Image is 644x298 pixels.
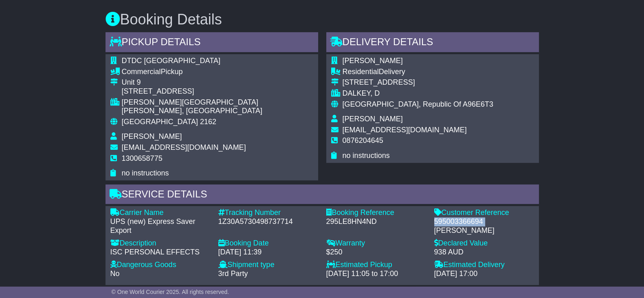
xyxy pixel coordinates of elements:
[106,11,539,28] h3: Booking Details
[343,100,461,108] span: [GEOGRAPHIC_DATA], Republic Of
[343,68,494,77] div: Delivery
[343,151,390,160] span: no instructions
[110,217,210,235] div: UPS (new) Express Saver Export
[343,126,467,134] span: [EMAIL_ADDRESS][DOMAIN_NAME]
[122,169,169,177] span: no instructions
[343,57,403,65] span: [PERSON_NAME]
[343,136,383,145] span: 0876204645
[218,217,318,226] div: 1Z30A5730498737714
[218,248,318,257] div: [DATE] 11:39
[326,239,426,248] div: Warranty
[122,78,313,87] div: Unit 9
[122,154,163,162] span: 1300658775
[343,68,379,76] span: Residential
[326,217,426,226] div: 295LE8HN4ND
[112,289,229,295] span: © One World Courier 2025. All rights reserved.
[110,270,120,278] span: No
[218,208,318,217] div: Tracking Number
[326,270,426,278] div: [DATE] 11:05 to 17:00
[434,217,534,235] div: 595003366694 [PERSON_NAME]
[326,32,539,54] div: Delivery Details
[122,118,198,126] span: [GEOGRAPHIC_DATA]
[218,261,318,270] div: Shipment type
[463,100,493,108] span: A96E6T3
[434,239,534,248] div: Declared Value
[110,248,210,257] div: ISC PERSONAL EFFECTS
[343,89,494,98] div: DALKEY, D
[110,239,210,248] div: Description
[326,208,426,217] div: Booking Reference
[122,132,182,140] span: [PERSON_NAME]
[122,68,313,77] div: Pickup
[122,98,313,116] div: [PERSON_NAME][GEOGRAPHIC_DATA][PERSON_NAME], [GEOGRAPHIC_DATA]
[122,57,220,65] span: DTDC [GEOGRAPHIC_DATA]
[122,143,246,151] span: [EMAIL_ADDRESS][DOMAIN_NAME]
[326,248,426,257] div: $250
[434,208,534,217] div: Customer Reference
[106,184,539,206] div: Service Details
[106,32,318,54] div: Pickup Details
[218,270,248,278] span: 3rd Party
[218,239,318,248] div: Booking Date
[122,68,161,76] span: Commercial
[434,248,534,257] div: 938 AUD
[434,270,534,278] div: [DATE] 17:00
[343,78,494,87] div: [STREET_ADDRESS]
[200,118,216,126] span: 2162
[343,115,403,123] span: [PERSON_NAME]
[122,87,313,96] div: [STREET_ADDRESS]
[110,261,210,270] div: Dangerous Goods
[434,261,534,270] div: Estimated Delivery
[326,261,426,270] div: Estimated Pickup
[110,208,210,217] div: Carrier Name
